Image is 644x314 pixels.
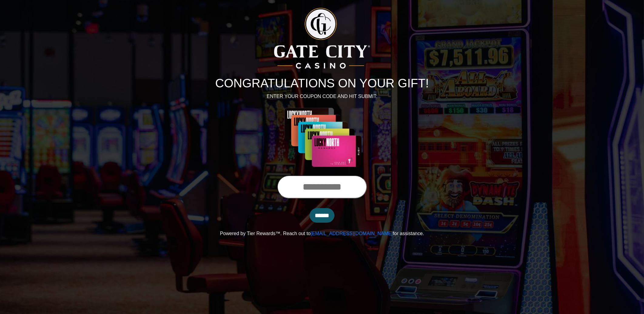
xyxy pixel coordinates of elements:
img: Center Image [268,107,376,168]
a: [EMAIL_ADDRESS][DOMAIN_NAME] [310,231,393,236]
span: Powered by Tier Rewards™. Reach out to for assistance. [220,231,424,236]
h1: CONGRATULATIONS ON YOUR GIFT! [154,76,490,90]
p: ENTER YOUR COUPON CODE AND HIT SUBMIT: [154,93,490,100]
img: Logo [274,8,370,69]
